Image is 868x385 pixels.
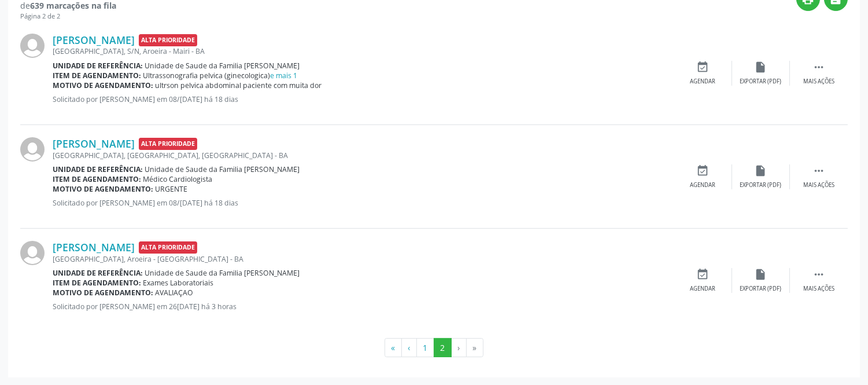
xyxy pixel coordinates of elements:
b: Unidade de referência: [53,164,143,174]
i: insert_drive_file [755,268,767,281]
span: Unidade de Saude da Familia [PERSON_NAME] [145,61,300,71]
p: Solicitado por [PERSON_NAME] em 08/[DATE] há 18 dias [53,198,674,208]
b: Motivo de agendamento: [53,80,153,90]
div: Página 2 de 2 [20,12,116,21]
i:  [812,61,825,74]
div: [GEOGRAPHIC_DATA], S/N, Aroeira - Mairi - BA [53,46,674,56]
a: [PERSON_NAME] [53,241,135,254]
span: Exames Laboratoriais [143,278,214,288]
span: Unidade de Saude da Familia [PERSON_NAME] [145,268,300,278]
div: Agendar [690,181,716,189]
b: Motivo de agendamento: [53,184,153,194]
i:  [812,164,825,177]
span: URGENTE [156,184,188,194]
div: Mais ações [803,285,834,293]
b: Unidade de referência: [53,268,143,278]
span: Alta Prioridade [139,138,197,150]
div: Mais ações [803,181,834,189]
i: insert_drive_file [755,61,767,74]
p: Solicitado por [PERSON_NAME] em 08/[DATE] há 18 dias [53,94,674,104]
div: Exportar (PDF) [740,181,782,189]
div: Mais ações [803,78,834,86]
b: Item de agendamento: [53,71,141,80]
b: Item de agendamento: [53,174,141,184]
span: Ultrassonografia pelvica (ginecologica) [143,71,298,80]
img: img [20,241,45,265]
ul: Pagination [20,338,848,358]
div: Agendar [690,285,716,293]
i:  [812,268,825,281]
div: [GEOGRAPHIC_DATA], Aroeira - [GEOGRAPHIC_DATA] - BA [53,254,674,264]
b: Unidade de referência: [53,61,143,71]
button: Go to previous page [401,338,417,358]
img: img [20,137,45,162]
span: AVALIAÇAO [156,288,194,298]
div: Exportar (PDF) [740,285,782,293]
button: Go to page 1 [416,338,434,358]
i: event_available [697,164,710,177]
span: ultrson pelvica abdominal paciente com muita dor [156,80,322,90]
p: Solicitado por [PERSON_NAME] em 26[DATE] há 3 horas [53,302,674,311]
img: img [20,34,45,58]
a: [PERSON_NAME] [53,137,135,150]
i: event_available [697,61,710,74]
span: Alta Prioridade [139,241,197,254]
button: Go to first page [385,338,402,358]
span: Médico Cardiologista [143,174,213,184]
span: Alta Prioridade [139,34,197,46]
a: [PERSON_NAME] [53,34,135,46]
div: Exportar (PDF) [740,78,782,86]
span: Unidade de Saude da Familia [PERSON_NAME] [145,164,300,174]
div: Agendar [690,78,716,86]
b: Motivo de agendamento: [53,288,153,298]
b: Item de agendamento: [53,278,141,288]
div: [GEOGRAPHIC_DATA], [GEOGRAPHIC_DATA], [GEOGRAPHIC_DATA] - BA [53,151,674,160]
button: Go to page 2 [434,338,452,358]
i: insert_drive_file [755,164,767,177]
i: event_available [697,268,710,281]
a: e mais 1 [271,71,298,80]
